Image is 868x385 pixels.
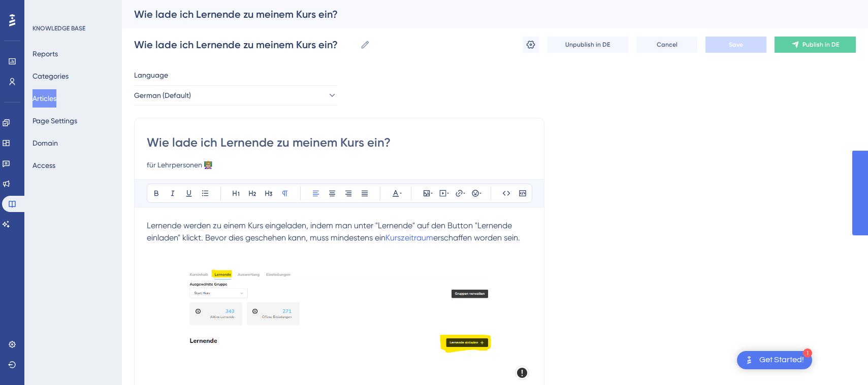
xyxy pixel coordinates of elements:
a: Kurszeitraum [385,233,433,242]
button: Page Settings [33,112,77,130]
span: Publish in DE [802,41,839,49]
span: Cancel [657,41,678,49]
button: Access [33,156,55,174]
div: KNOWLEDGE BASE [33,24,85,32]
span: Language [134,69,168,81]
input: Article Name [134,38,356,52]
span: German (Default) [134,89,191,101]
button: German (Default) [134,85,337,106]
button: Categories [33,67,69,85]
div: 1 [803,348,812,358]
button: Domain [33,134,58,152]
iframe: UserGuiding AI Assistant Launcher [825,345,856,375]
span: Unpublish in DE [565,41,610,49]
button: Articles [33,89,56,108]
button: Reports [33,45,58,63]
img: launcher-image-alternative-text [743,354,755,366]
button: Publish in DE [775,37,856,53]
button: Save [705,37,766,53]
span: Lernende werden zu einem Kurs eingeladen, indem man unter "Lernende" auf den Button "Lernende ein... [147,221,514,242]
span: Save [729,41,743,49]
div: Open Get Started! checklist, remaining modules: 1 [737,351,812,369]
button: Cancel [636,37,697,53]
button: Unpublish in DE [547,37,628,53]
div: Get Started! [759,355,804,366]
input: Article Title [147,134,532,151]
span: erschaffen worden sein. [433,233,520,242]
input: Article Description [147,159,532,171]
div: Wie lade ich Lernende zu meinem Kurs ein? [134,7,830,21]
